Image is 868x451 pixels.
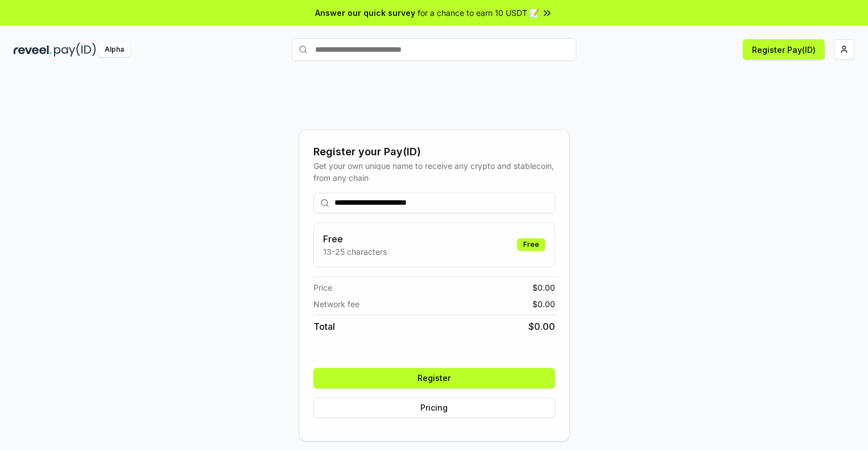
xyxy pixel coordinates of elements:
[517,238,545,251] div: Free
[743,39,825,60] button: Register Pay(ID)
[14,43,52,57] img: reveel_dark
[313,398,555,418] button: Pricing
[532,282,555,293] span: $ 0.00
[313,160,555,184] div: Get your own unique name to receive any crypto and stablecoin, from any chain
[315,7,415,19] span: Answer our quick survey
[313,320,335,333] span: Total
[313,368,555,388] button: Register
[98,43,130,57] div: Alpha
[528,320,555,333] span: $ 0.00
[323,232,387,246] h3: Free
[313,282,332,293] span: Price
[54,43,96,57] img: pay_id
[313,144,555,160] div: Register your Pay(ID)
[532,298,555,310] span: $ 0.00
[313,298,359,310] span: Network fee
[418,7,539,19] span: for a chance to earn 10 USDT 📝
[323,246,387,258] p: 13-25 characters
